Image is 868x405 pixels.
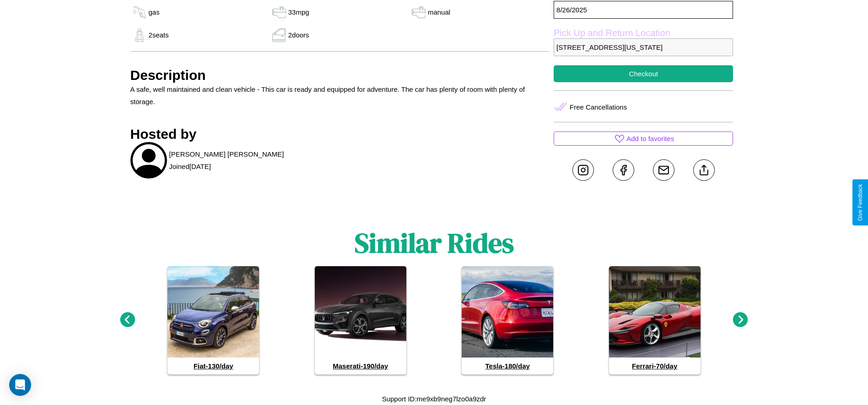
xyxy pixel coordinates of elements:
[570,101,627,113] p: Free Cancellations
[554,38,733,56] p: [STREET_ADDRESS][US_STATE]
[554,28,733,38] label: Pick Up and Return Location
[410,5,428,19] img: gas
[315,266,406,374] a: Maserati-190/day
[554,131,733,146] button: Add to favorites
[167,266,259,374] a: Fiat-130/day
[382,393,486,405] p: Support ID: me9xb9neg7lzo0a9zdr
[315,358,406,374] h4: Maserati - 190 /day
[270,5,288,19] img: gas
[554,65,733,82] button: Checkout
[609,266,701,374] a: Ferrari-70/day
[9,374,31,396] div: Open Intercom Messenger
[554,1,733,19] p: 8 / 26 / 2025
[288,29,309,41] p: 2 doors
[609,358,701,374] h4: Ferrari - 70 /day
[428,6,450,18] p: manual
[130,68,550,83] h3: Description
[270,28,288,42] img: gas
[130,83,550,108] p: A safe, well maintained and clean vehicle - This car is ready and equipped for adventure. The car...
[130,5,149,19] img: gas
[462,266,553,374] a: Tesla-180/day
[167,358,259,374] h4: Fiat - 130 /day
[626,132,674,145] p: Add to favorites
[288,6,309,18] p: 33 mpg
[462,358,553,374] h4: Tesla - 180 /day
[130,126,550,142] h3: Hosted by
[169,148,284,160] p: [PERSON_NAME] [PERSON_NAME]
[355,224,514,262] h1: Similar Rides
[149,6,160,18] p: gas
[149,29,169,41] p: 2 seats
[130,28,149,42] img: gas
[857,184,863,221] div: Give Feedback
[169,160,211,173] p: Joined [DATE]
